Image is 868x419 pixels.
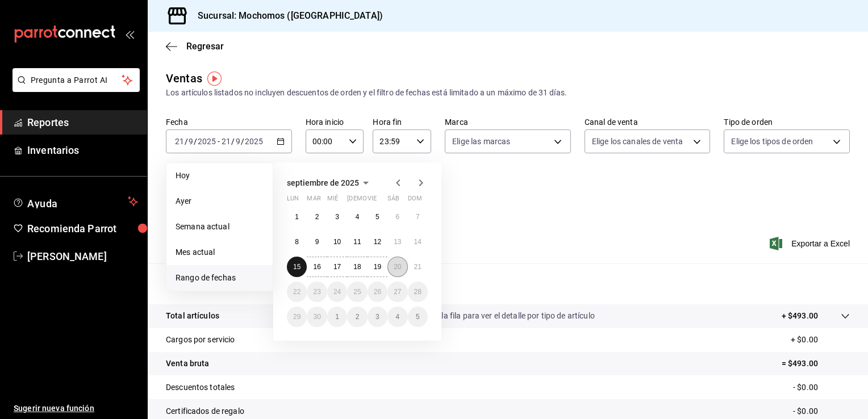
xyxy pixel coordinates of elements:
span: - [218,137,220,146]
abbr: martes [307,195,320,207]
button: 26 de septiembre de 2025 [368,282,387,302]
span: / [194,137,197,146]
abbr: miércoles [327,195,338,207]
span: Sugerir nueva función [14,403,138,414]
abbr: 25 de septiembre de 2025 [353,288,361,296]
span: Pregunta a Parrot AI [31,74,122,86]
button: 22 de septiembre de 2025 [287,282,307,302]
span: Ayer [176,195,264,207]
abbr: 14 de septiembre de 2025 [414,238,422,246]
abbr: lunes [287,195,299,207]
span: Semana actual [176,221,264,233]
abbr: 2 de septiembre de 2025 [315,213,319,221]
abbr: 4 de octubre de 2025 [395,313,399,321]
span: Regresar [186,41,224,52]
button: 11 de septiembre de 2025 [347,232,367,252]
button: 4 de septiembre de 2025 [347,207,367,227]
button: 18 de septiembre de 2025 [347,257,367,277]
span: Elige los tipos de orden [731,136,813,147]
button: 8 de septiembre de 2025 [287,232,307,252]
button: 15 de septiembre de 2025 [287,257,307,277]
button: 3 de octubre de 2025 [368,307,387,327]
abbr: 28 de septiembre de 2025 [414,288,422,296]
abbr: 11 de septiembre de 2025 [353,238,361,246]
button: 9 de septiembre de 2025 [307,232,327,252]
abbr: viernes [368,195,377,207]
button: 16 de septiembre de 2025 [307,257,327,277]
button: 30 de septiembre de 2025 [307,307,327,327]
abbr: 30 de septiembre de 2025 [313,313,320,321]
label: Fecha [166,118,292,126]
label: Hora fin [373,118,431,126]
abbr: 1 de septiembre de 2025 [295,213,299,221]
abbr: 19 de septiembre de 2025 [374,263,381,271]
abbr: 3 de octubre de 2025 [375,313,379,321]
span: Inventarios [27,143,138,158]
abbr: 22 de septiembre de 2025 [293,288,301,296]
button: open_drawer_menu [125,30,134,39]
span: Elige las marcas [452,136,510,147]
p: Certificados de regalo [166,405,244,417]
abbr: 15 de septiembre de 2025 [293,263,301,271]
p: Venta bruta [166,358,209,370]
abbr: 1 de octubre de 2025 [335,313,339,321]
button: 25 de septiembre de 2025 [347,282,367,302]
abbr: 24 de septiembre de 2025 [333,288,341,296]
input: ---- [197,137,216,146]
abbr: 4 de septiembre de 2025 [356,213,360,221]
button: 1 de octubre de 2025 [327,307,347,327]
span: / [185,137,188,146]
label: Canal de venta [585,118,711,126]
img: Tooltip marker [207,72,222,86]
button: 28 de septiembre de 2025 [408,282,428,302]
button: Pregunta a Parrot AI [12,68,140,92]
abbr: 21 de septiembre de 2025 [414,263,422,271]
abbr: domingo [408,195,422,207]
p: = $493.00 [782,358,850,370]
abbr: 2 de octubre de 2025 [356,313,360,321]
abbr: 5 de septiembre de 2025 [375,213,379,221]
abbr: 8 de septiembre de 2025 [295,238,299,246]
span: [PERSON_NAME] [27,249,138,264]
button: 13 de septiembre de 2025 [387,232,407,252]
abbr: 16 de septiembre de 2025 [313,263,320,271]
span: septiembre de 2025 [287,178,359,187]
abbr: 26 de septiembre de 2025 [374,288,381,296]
h3: Sucursal: Mochomos ([GEOGRAPHIC_DATA]) [189,9,383,23]
button: 10 de septiembre de 2025 [327,232,347,252]
abbr: jueves [347,195,414,207]
abbr: 7 de septiembre de 2025 [416,213,420,221]
button: 6 de septiembre de 2025 [387,207,407,227]
button: Exportar a Excel [772,237,850,250]
span: Reportes [27,115,138,130]
abbr: 3 de septiembre de 2025 [335,213,339,221]
input: -- [188,137,194,146]
abbr: 10 de septiembre de 2025 [333,238,341,246]
abbr: 12 de septiembre de 2025 [374,238,381,246]
button: 2 de octubre de 2025 [347,307,367,327]
a: Pregunta a Parrot AI [8,82,140,94]
abbr: 23 de septiembre de 2025 [313,288,320,296]
abbr: sábado [387,195,399,207]
button: 17 de septiembre de 2025 [327,257,347,277]
p: Cargos por servicio [166,334,235,346]
button: 19 de septiembre de 2025 [368,257,387,277]
span: Elige los canales de venta [592,136,683,147]
p: - $0.00 [793,405,850,417]
input: -- [174,137,185,146]
abbr: 18 de septiembre de 2025 [353,263,361,271]
button: Regresar [166,41,224,52]
button: 1 de septiembre de 2025 [287,207,307,227]
abbr: 20 de septiembre de 2025 [394,263,401,271]
button: 4 de octubre de 2025 [387,307,407,327]
button: 20 de septiembre de 2025 [387,257,407,277]
abbr: 13 de septiembre de 2025 [394,238,401,246]
p: - $0.00 [793,382,850,393]
span: Rango de fechas [176,272,264,284]
p: Resumen [166,277,850,291]
span: / [241,137,244,146]
label: Hora inicio [306,118,364,126]
button: 7 de septiembre de 2025 [408,207,428,227]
